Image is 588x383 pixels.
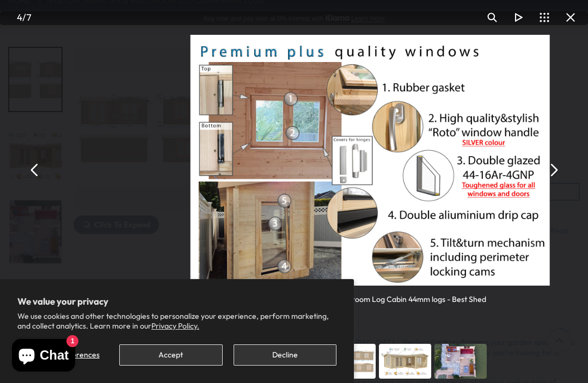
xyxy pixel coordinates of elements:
[26,11,32,23] span: 7
[479,4,505,30] button: Toggle zoom level
[17,11,22,23] span: 4
[4,4,44,30] div: /
[119,344,222,366] button: Accept
[558,4,584,30] button: Close
[151,321,199,331] a: Privacy Policy.
[234,344,336,366] button: Decline
[17,296,336,306] h2: We value your privacy
[17,311,336,331] p: We use cookies and other technologies to personalize your experience, perform marketing, and coll...
[22,157,48,183] button: Previous
[254,286,486,305] div: [PERSON_NAME] 18x18 multiroom Log Cabin 44mm logs - Best Shed
[9,339,78,374] inbox-online-store-chat: Shopify online store chat
[540,157,566,183] button: Next
[531,4,558,30] button: Toggle thumbnails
